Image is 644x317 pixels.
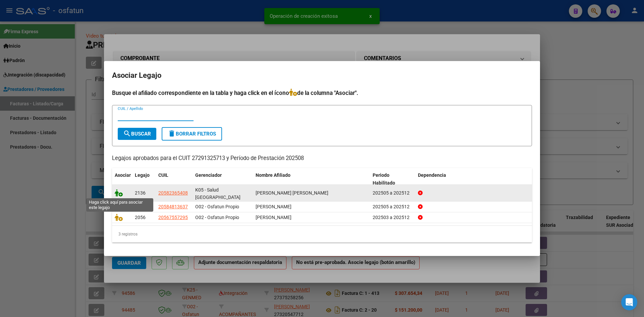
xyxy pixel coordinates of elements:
[158,204,188,209] span: 20584813637
[112,168,132,190] datatable-header-cell: Asociar
[168,131,216,137] span: Borrar Filtros
[373,214,413,221] div: 202503 a 202512
[112,89,532,97] h4: Busque el afiliado correspondiente en la tabla y haga click en el ícono de la columna "Asociar".
[135,215,146,220] span: 2056
[370,168,415,190] datatable-header-cell: Periodo Habilitado
[168,129,176,138] mat-icon: delete
[156,168,193,190] datatable-header-cell: CUIL
[112,69,532,82] h2: Asociar Legajo
[373,172,395,186] span: Periodo Habilitado
[118,128,156,140] button: Buscar
[195,215,239,220] span: O02 - Osfatun Propio
[256,172,290,178] span: Nombre Afiliado
[123,131,151,137] span: Buscar
[135,172,150,178] span: Legajo
[132,168,156,190] datatable-header-cell: Legajo
[112,226,532,243] div: 3 registros
[373,189,413,197] div: 202505 a 202512
[195,204,239,209] span: O02 - Osfatun Propio
[621,294,637,310] div: Open Intercom Messenger
[158,190,188,196] span: 20582365408
[135,204,146,209] span: 2098
[162,127,222,141] button: Borrar Filtros
[115,172,131,178] span: Asociar
[256,204,291,209] span: MARIANI DANTE LEANDRO
[158,172,168,178] span: CUIL
[415,168,532,190] datatable-header-cell: Dependencia
[158,215,188,220] span: 20567557295
[253,168,370,190] datatable-header-cell: Nombre Afiliado
[193,168,253,190] datatable-header-cell: Gerenciador
[256,190,328,196] span: MARTINEZ ETHAN TADEO BENJAMIN
[256,215,291,220] span: MARIANI FRANCO DARIO
[123,129,131,138] mat-icon: search
[373,203,413,211] div: 202505 a 202512
[195,187,240,200] span: K05 - Salud [GEOGRAPHIC_DATA]
[195,172,222,178] span: Gerenciador
[112,154,532,163] p: Legajos aprobados para el CUIT 27291325713 y Período de Prestación 202508
[418,172,446,178] span: Dependencia
[135,190,146,196] span: 2136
